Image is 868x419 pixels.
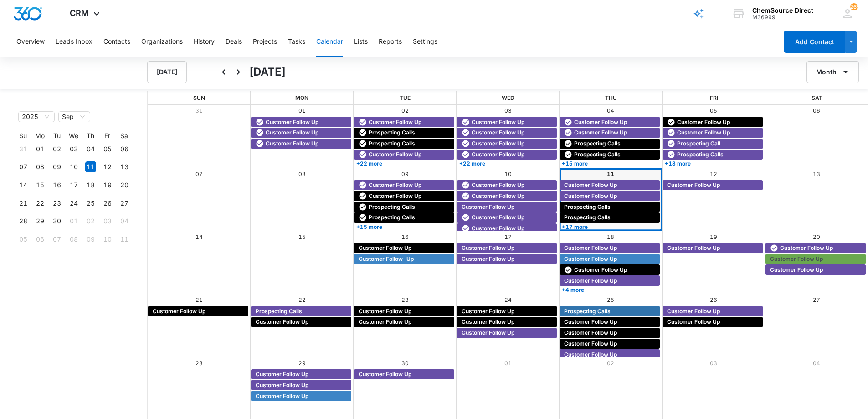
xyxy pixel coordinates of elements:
div: 20 [119,180,130,191]
div: Prospecting Calls [665,150,760,159]
span: Customer Follow Up [256,318,308,326]
a: 09 [401,171,409,177]
td: 2025-10-02 [82,212,99,231]
button: Tasks [288,27,305,57]
a: 30 [401,360,409,367]
div: Customer Follow Up [768,255,863,263]
span: Customer Follow Up [574,266,627,274]
div: Customer Follow Up [253,129,349,137]
span: Customer Follow Up [574,118,627,126]
div: 08 [68,234,79,245]
div: 10 [102,234,113,245]
div: 18 [85,180,96,191]
span: Customer Follow Up [462,329,514,337]
div: Customer Follow Up [665,129,760,137]
div: 25 [85,198,96,209]
th: Th [82,132,99,140]
th: Fr [99,132,116,140]
div: Customer Follow Up [356,318,452,326]
span: Prospecting Calls [564,203,611,211]
div: 06 [35,234,46,245]
div: 09 [85,234,96,245]
div: 22 [35,198,46,209]
span: Customer Follow Up [266,129,318,137]
span: Customer Follow Up [564,340,617,348]
div: Customer Follow Up [562,192,657,200]
span: Fri [710,94,718,101]
button: Reports [379,27,402,57]
a: 13 [813,171,820,177]
span: Customer Follow Up [677,118,730,126]
div: 16 [51,180,62,191]
a: 05 [710,107,717,114]
button: Deals [226,27,242,57]
td: 2025-09-26 [99,194,116,212]
div: Customer Follow Up [459,203,555,211]
div: Customer Follow Up [459,129,555,137]
div: Prospecting Calls [562,150,657,159]
span: Customer Follow Up [564,255,617,263]
a: +15 more [354,223,454,230]
td: 2025-09-20 [116,176,133,194]
span: Prospecting Calls [369,203,415,211]
a: 25 [607,296,614,303]
span: 2025 [22,112,51,122]
td: 2025-09-18 [82,176,99,194]
a: 11 [607,171,614,177]
td: 2025-09-03 [65,140,82,158]
td: 2025-09-05 [99,140,116,158]
a: 21 [195,296,203,303]
div: 01 [68,216,79,227]
div: Customer Follow Up [562,318,657,326]
span: Customer Follow Up [369,150,421,159]
span: Sat [812,94,822,101]
a: 29 [298,360,306,367]
div: 21 [18,198,29,209]
th: Mo [31,132,48,140]
span: Customer Follow Up [359,307,411,316]
a: 06 [813,107,820,114]
td: 2025-09-16 [48,176,65,194]
td: 2025-09-25 [82,194,99,212]
div: 01 [35,144,46,155]
a: +22 more [354,160,454,167]
div: Customer Follow-Up [356,255,452,263]
span: Wed [502,94,514,101]
div: 19 [102,180,113,191]
div: Customer Follow Up [562,266,657,274]
a: 15 [298,233,306,240]
div: 15 [35,180,46,191]
td: 2025-08-31 [15,140,31,158]
span: Prospecting Calls [256,307,302,316]
td: 2025-09-17 [65,176,82,194]
button: Contacts [103,27,130,57]
a: 27 [813,296,820,303]
a: 28 [195,360,203,367]
th: Sa [116,132,133,140]
td: 2025-09-29 [31,212,48,231]
div: account id [752,14,813,21]
div: Prospecting Calls [253,307,349,316]
div: 02 [51,144,62,155]
a: 19 [710,233,717,240]
a: +17 more [560,223,660,230]
td: 2025-09-08 [31,158,48,176]
div: Prospecting Calls [562,203,657,211]
span: Sep [62,112,87,122]
td: 2025-09-02 [48,140,65,158]
span: Mon [295,94,308,101]
span: Prospecting Calls [574,150,621,159]
button: Back [216,65,231,79]
span: Customer Follow Up [462,203,514,211]
span: Prospecting Call [677,140,720,148]
th: We [65,132,82,140]
td: 2025-09-06 [116,140,133,158]
button: Month [806,61,859,83]
td: 2025-10-11 [116,230,133,248]
button: Leads Inbox [56,27,92,57]
div: 03 [102,216,113,227]
div: Customer Follow Up [253,392,349,400]
th: Su [15,132,31,140]
a: 08 [298,171,306,177]
div: 26 [102,198,113,209]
